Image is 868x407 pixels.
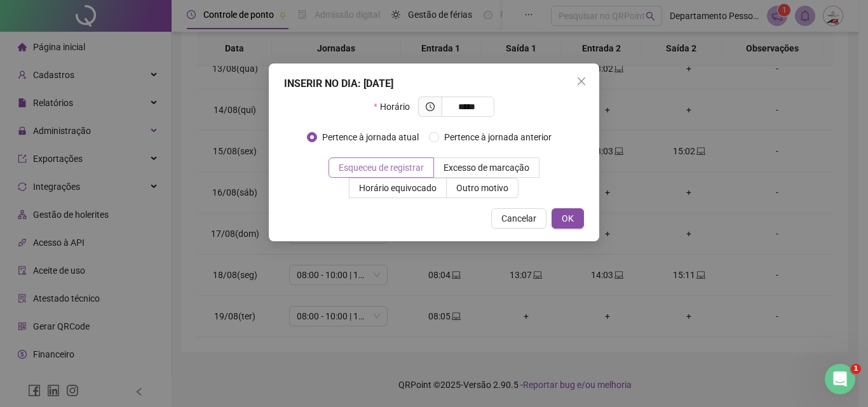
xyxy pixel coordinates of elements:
[317,130,424,144] span: Pertence à jornada atual
[439,130,557,144] span: Pertence à jornada anterior
[571,71,592,91] button: Close
[851,364,861,374] span: 1
[825,364,855,394] iframe: Intercom live chat
[491,208,546,229] button: Cancelar
[359,183,437,193] span: Horário equivocado
[374,97,417,117] label: Horário
[284,76,584,91] div: INSERIR NO DIA : [DATE]
[562,211,574,225] span: OK
[426,102,435,111] span: clock-circle
[444,163,529,173] span: Excesso de marcação
[501,211,536,225] span: Cancelar
[576,76,587,86] span: close
[552,208,584,229] button: OK
[339,163,424,173] span: Esqueceu de registrar
[456,183,508,193] span: Outro motivo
